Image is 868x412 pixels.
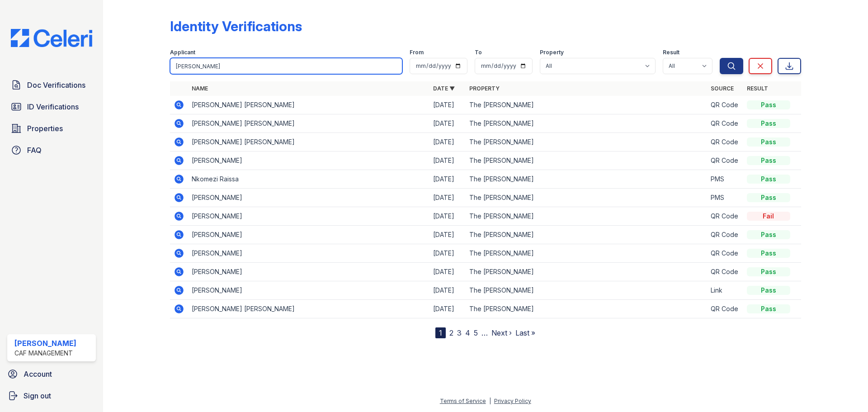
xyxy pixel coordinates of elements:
[707,133,743,152] td: QR Code
[188,170,429,189] td: Nkomezi Raissa
[188,300,429,318] td: [PERSON_NAME] [PERSON_NAME]
[707,170,743,189] td: PMS
[711,85,734,92] a: Source
[466,300,707,318] td: The [PERSON_NAME]
[429,152,466,170] td: [DATE]
[474,328,478,337] a: 5
[494,398,531,404] a: Privacy Policy
[475,49,482,56] label: To
[747,212,790,221] div: Fail
[707,281,743,300] td: Link
[707,114,743,133] td: QR Code
[747,267,790,276] div: Pass
[466,170,707,189] td: The [PERSON_NAME]
[170,58,402,74] input: Search by name or phone number
[7,141,96,159] a: FAQ
[747,286,790,295] div: Pass
[491,328,512,337] a: Next ›
[747,119,790,128] div: Pass
[14,338,76,349] div: [PERSON_NAME]
[429,133,466,152] td: [DATE]
[24,390,51,401] span: Sign out
[188,207,429,226] td: [PERSON_NAME]
[7,98,96,116] a: ID Verifications
[27,80,85,90] span: Doc Verifications
[707,244,743,263] td: QR Code
[429,114,466,133] td: [DATE]
[429,189,466,207] td: [DATE]
[429,244,466,263] td: [DATE]
[457,328,462,337] a: 3
[449,328,453,337] a: 2
[170,18,302,34] div: Identity Verifications
[747,137,790,147] div: Pass
[481,327,488,338] span: …
[707,207,743,226] td: QR Code
[747,193,790,202] div: Pass
[27,101,79,112] span: ID Verifications
[429,263,466,281] td: [DATE]
[466,281,707,300] td: The [PERSON_NAME]
[707,189,743,207] td: PMS
[540,49,564,56] label: Property
[4,29,99,47] img: CE_Logo_Blue-a8612792a0a2168367f1c8372b55b34899dd931a85d93a1a3d3e32e68fde9ad4.png
[435,327,446,338] div: 1
[469,85,500,92] a: Property
[188,281,429,300] td: [PERSON_NAME]
[466,189,707,207] td: The [PERSON_NAME]
[663,49,679,56] label: Result
[429,281,466,300] td: [DATE]
[188,263,429,281] td: [PERSON_NAME]
[707,152,743,170] td: QR Code
[466,96,707,114] td: The [PERSON_NAME]
[7,76,96,94] a: Doc Verifications
[188,244,429,263] td: [PERSON_NAME]
[188,133,429,152] td: [PERSON_NAME] [PERSON_NAME]
[466,152,707,170] td: The [PERSON_NAME]
[188,189,429,207] td: [PERSON_NAME]
[466,263,707,281] td: The [PERSON_NAME]
[429,226,466,244] td: [DATE]
[515,328,535,337] a: Last »
[170,49,195,56] label: Applicant
[7,119,96,137] a: Properties
[707,226,743,244] td: QR Code
[466,207,707,226] td: The [PERSON_NAME]
[489,398,491,404] div: |
[707,96,743,114] td: QR Code
[747,230,790,239] div: Pass
[466,244,707,263] td: The [PERSON_NAME]
[27,123,63,134] span: Properties
[188,114,429,133] td: [PERSON_NAME] [PERSON_NAME]
[24,369,52,379] span: Account
[4,387,99,405] a: Sign out
[747,249,790,258] div: Pass
[747,304,790,313] div: Pass
[429,170,466,189] td: [DATE]
[429,207,466,226] td: [DATE]
[466,133,707,152] td: The [PERSON_NAME]
[4,365,99,383] a: Account
[188,152,429,170] td: [PERSON_NAME]
[747,175,790,184] div: Pass
[747,85,768,92] a: Result
[429,300,466,318] td: [DATE]
[466,114,707,133] td: The [PERSON_NAME]
[466,226,707,244] td: The [PERSON_NAME]
[747,100,790,109] div: Pass
[410,49,424,56] label: From
[14,349,76,358] div: CAF Management
[429,96,466,114] td: [DATE]
[707,300,743,318] td: QR Code
[27,145,42,156] span: FAQ
[707,263,743,281] td: QR Code
[188,96,429,114] td: [PERSON_NAME] [PERSON_NAME]
[188,226,429,244] td: [PERSON_NAME]
[465,328,470,337] a: 4
[747,156,790,165] div: Pass
[440,398,486,404] a: Terms of Service
[433,85,455,92] a: Date ▼
[192,85,208,92] a: Name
